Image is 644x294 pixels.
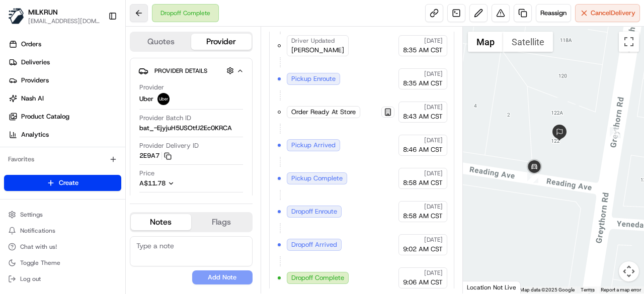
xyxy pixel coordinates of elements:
a: Report a map error [601,287,641,292]
span: Order Ready At Store [291,108,356,117]
span: Deliveries [21,58,50,67]
span: Provider Delivery ID [139,141,199,150]
span: [DATE] [424,103,443,111]
span: 8:35 AM CST [403,79,443,88]
img: uber-new-logo.jpeg [157,93,170,105]
div: Location Not Live [463,281,521,293]
span: Create [59,178,78,187]
button: Settings [4,208,121,222]
div: 21 [610,127,621,138]
span: Pickup Arrived [291,141,336,150]
span: A$11.78 [139,179,166,187]
span: [DATE] [424,203,443,211]
a: Nash AI [4,90,125,107]
span: Provider Details [154,67,207,75]
button: Show satellite imagery [503,32,553,52]
span: Providers [21,76,49,85]
div: 22 [527,172,538,183]
button: Flags [191,214,252,230]
button: Provider Details [138,62,244,79]
span: Dropoff Arrived [291,240,337,249]
div: Favorites [4,151,121,167]
span: Dropoff Enroute [291,207,337,216]
span: Pickup Enroute [291,74,336,83]
button: [EMAIL_ADDRESS][DOMAIN_NAME] [28,17,100,25]
button: Quotes [131,34,191,50]
span: 8:58 AM CST [403,178,443,187]
a: Orders [4,36,125,52]
span: Notifications [20,227,55,235]
span: 9:06 AM CST [403,278,443,287]
button: Provider [191,34,252,50]
span: Provider [139,83,164,92]
span: Chat with us! [20,243,57,251]
span: Settings [20,211,43,219]
span: [DATE] [424,236,443,244]
button: A$11.78 [139,179,228,188]
span: 8:46 AM CST [403,145,443,154]
img: Google [465,280,499,293]
span: Toggle Theme [20,259,60,267]
span: 8:43 AM CST [403,112,443,121]
button: Chat with us! [4,240,121,254]
span: [DATE] [424,269,443,277]
span: Dropoff Complete [291,273,344,282]
button: Create [4,175,121,191]
button: CancelDelivery [575,4,640,22]
button: MILKRUN [28,7,58,17]
span: Provider Batch ID [139,114,191,123]
span: Nash AI [21,94,44,103]
span: [DATE] [424,70,443,78]
span: Reassign [540,9,567,18]
button: Toggle Theme [4,256,121,270]
span: Log out [20,275,41,283]
img: MILKRUN [8,8,24,24]
span: 9:02 AM CST [403,245,443,254]
a: Open this area in Google Maps (opens a new window) [465,280,499,293]
a: Product Catalog [4,109,125,125]
span: [DATE] [424,136,443,144]
button: Notifications [4,224,121,238]
button: Toggle fullscreen view [619,32,639,52]
button: Map camera controls [619,261,639,281]
a: Providers [4,72,125,88]
a: Analytics [4,127,125,143]
span: Map data ©2025 Google [520,287,575,292]
span: bat_-EjyjuH5USOtfJ2Ec0KRCA [139,124,232,133]
button: 2E9A7 [139,151,172,160]
span: Product Catalog [21,112,69,121]
button: Show street map [468,32,503,52]
span: [DATE] [424,169,443,177]
button: Notes [131,214,191,230]
span: 8:58 AM CST [403,212,443,221]
span: Price [139,169,154,178]
span: 8:35 AM CST [403,46,443,55]
button: Reassign [536,4,571,22]
button: Log out [4,272,121,286]
span: Analytics [21,130,49,139]
span: [DATE] [424,37,443,45]
span: Driver Updated [291,37,335,45]
span: Uber [139,94,153,104]
a: Terms (opens in new tab) [581,287,595,292]
span: Pickup Complete [291,174,343,183]
span: [PERSON_NAME] [291,46,344,55]
button: MILKRUNMILKRUN[EMAIL_ADDRESS][DOMAIN_NAME] [4,4,104,28]
span: Orders [21,40,41,49]
span: Cancel Delivery [591,9,635,18]
a: Deliveries [4,54,125,70]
